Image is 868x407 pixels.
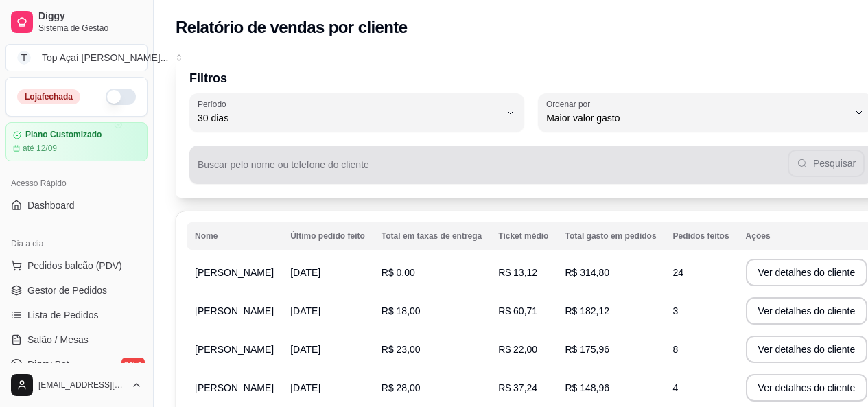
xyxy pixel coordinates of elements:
[187,222,282,250] th: Nome
[746,374,868,402] button: Ver detalhes do cliente
[556,222,664,250] th: Total gasto em pedidos
[27,198,75,212] span: Dashboard
[5,194,148,216] a: Dashboard
[198,98,231,110] label: Período
[546,98,595,110] label: Ordenar por
[565,382,609,393] span: R$ 148,96
[5,369,148,402] button: [EMAIL_ADDRESS][DOMAIN_NAME]
[5,44,148,71] button: Select a team
[5,172,148,194] div: Acesso Rápido
[673,305,679,316] span: 3
[106,89,136,105] button: Alterar Status
[498,305,537,316] span: R$ 60,71
[498,344,537,355] span: R$ 22,00
[25,130,102,140] article: Plano Customizado
[5,5,148,38] a: DiggySistema de Gestão
[195,305,274,316] span: [PERSON_NAME]
[38,23,142,34] span: Sistema de Gestão
[382,382,421,393] span: R$ 28,00
[195,382,274,393] span: [PERSON_NAME]
[189,93,524,132] button: Período30 dias
[17,51,31,65] span: T
[498,382,537,393] span: R$ 37,24
[746,259,868,286] button: Ver detalhes do cliente
[665,222,738,250] th: Pedidos feitos
[195,344,274,355] span: [PERSON_NAME]
[5,279,148,301] a: Gestor de Pedidos
[198,111,500,125] span: 30 dias
[38,10,142,23] span: Diggy
[498,267,537,278] span: R$ 13,12
[546,111,848,125] span: Maior valor gasto
[27,283,107,297] span: Gestor de Pedidos
[382,267,415,278] span: R$ 0,00
[38,380,126,391] span: [EMAIL_ADDRESS][DOMAIN_NAME]
[17,89,80,104] div: Loja fechada
[27,358,69,371] span: Diggy Bot
[42,51,168,65] div: Top Açaí [PERSON_NAME] ...
[382,344,421,355] span: R$ 23,00
[290,305,320,316] span: [DATE]
[5,304,148,326] a: Lista de Pedidos
[673,267,684,278] span: 24
[195,267,274,278] span: [PERSON_NAME]
[565,267,609,278] span: R$ 314,80
[5,255,148,277] button: Pedidos balcão (PDV)
[746,297,868,325] button: Ver detalhes do cliente
[373,222,491,250] th: Total em taxas de entrega
[27,308,99,322] span: Lista de Pedidos
[282,222,373,250] th: Último pedido feito
[746,336,868,363] button: Ver detalhes do cliente
[290,382,320,393] span: [DATE]
[565,344,609,355] span: R$ 175,96
[673,382,679,393] span: 4
[5,329,148,351] a: Salão / Mesas
[5,353,148,375] a: Diggy Botnovo
[27,333,89,347] span: Salão / Mesas
[5,122,148,161] a: Plano Customizadoaté 12/09
[490,222,556,250] th: Ticket médio
[198,163,788,177] input: Buscar pelo nome ou telefone do cliente
[565,305,609,316] span: R$ 182,12
[673,344,679,355] span: 8
[5,233,148,255] div: Dia a dia
[27,259,122,272] span: Pedidos balcão (PDV)
[382,305,421,316] span: R$ 18,00
[290,267,320,278] span: [DATE]
[176,16,408,38] h2: Relatório de vendas por cliente
[290,344,320,355] span: [DATE]
[23,143,57,154] article: até 12/09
